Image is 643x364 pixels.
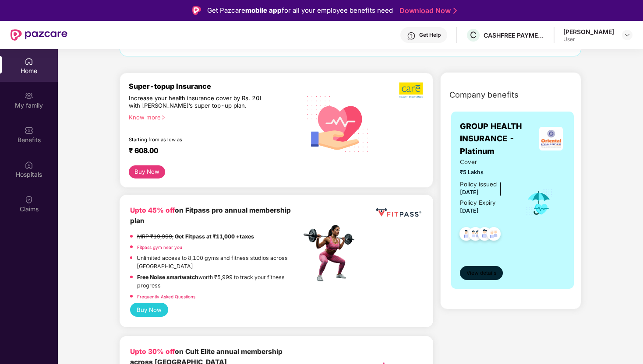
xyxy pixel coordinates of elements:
[137,254,301,271] p: Unlimited access to 8,100 gyms and fitness studios across [GEOGRAPHIC_DATA]
[460,157,512,167] span: Cover
[129,114,296,120] div: Know more
[470,30,477,40] span: C
[449,89,519,101] span: Company benefits
[25,126,33,135] img: svg+xml;base64,PHN2ZyBpZD0iQmVuZWZpdHMiIHhtbG5zPSJodHRwOi8vd3d3LnczLm9yZy8yMDAwL3N2ZyIgd2lkdGg9Ij...
[399,6,454,15] a: Download Now
[175,233,254,240] strong: Get Fitpass at ₹11,000 +taxes
[466,269,496,277] span: View details
[192,6,201,15] img: Logo
[207,5,393,16] div: Get Pazcare for all your employee benefits need
[465,224,486,246] img: svg+xml;base64,PHN2ZyB4bWxucz0iaHR0cDovL3d3dy53My5vcmcvMjAwMC9zdmciIHdpZHRoPSI0OC45MTUiIGhlaWdodD...
[460,266,503,280] button: View details
[460,207,479,214] span: [DATE]
[460,168,512,176] span: ₹5 Lakhs
[25,161,33,169] img: svg+xml;base64,PHN2ZyBpZD0iSG9zcGl0YWxzIiB4bWxucz0iaHR0cDovL3d3dy53My5vcmcvMjAwMC9zdmciIHdpZHRoPS...
[161,115,166,120] span: right
[460,189,479,196] span: [DATE]
[129,82,301,91] div: Super-topup Insurance
[25,91,33,100] img: svg+xml;base64,PHN2ZyB3aWR0aD0iMjAiIGhlaWdodD0iMjAiIHZpZXdCb3g9IjAgMCAyMCAyMCIgZmlsbD0ibm9uZSIgeG...
[460,198,496,207] div: Policy Expiry
[460,180,497,189] div: Policy issued
[130,347,175,356] b: Upto 30% off
[374,205,423,220] img: fppp.png
[129,94,263,110] div: Increase your health insurance cover by Rs. 20L with [PERSON_NAME]’s super top-up plan.
[245,6,282,14] strong: mobile app
[456,224,477,246] img: svg+xml;base64,PHN2ZyB4bWxucz0iaHR0cDovL3d3dy53My5vcmcvMjAwMC9zdmciIHdpZHRoPSI0OC45NDMiIGhlaWdodD...
[137,273,301,290] p: worth ₹5,999 to track your fitness progress
[137,233,173,240] del: MRP ₹19,999,
[301,223,362,284] img: fpp.png
[129,146,292,157] div: ₹ 608.00
[137,274,198,280] strong: Free Noise smartwatch
[25,57,33,66] img: svg+xml;base64,PHN2ZyBpZD0iSG9tZSIgeG1sbnM9Imh0dHA6Ly93d3cudzMub3JnLzIwMDAvc3ZnIiB3aWR0aD0iMjAiIG...
[137,294,197,299] a: Frequently Asked Questions!
[525,189,553,217] img: icon
[130,303,168,316] button: Buy Now
[419,31,441,38] div: Get Help
[483,224,505,246] img: svg+xml;base64,PHN2ZyB4bWxucz0iaHR0cDovL3d3dy53My5vcmcvMjAwMC9zdmciIHdpZHRoPSI0OC45NDMiIGhlaWdodD...
[137,245,182,250] a: Fitpass gym near you
[301,86,375,161] img: svg+xml;base64,PHN2ZyB4bWxucz0iaHR0cDovL3d3dy53My5vcmcvMjAwMC9zdmciIHhtbG5zOnhsaW5rPSJodHRwOi8vd3...
[563,28,614,36] div: [PERSON_NAME]
[624,31,631,38] img: svg+xml;base64,PHN2ZyBpZD0iRHJvcGRvd24tMzJ4MzIiIHhtbG5zPSJodHRwOi8vd3d3LnczLm9yZy8yMDAwL3N2ZyIgd2...
[453,6,457,15] img: Stroke
[474,224,495,246] img: svg+xml;base64,PHN2ZyB4bWxucz0iaHR0cDovL3d3dy53My5vcmcvMjAwMC9zdmciIHdpZHRoPSI0OC45NDMiIGhlaWdodD...
[11,29,67,41] img: New Pazcare Logo
[407,31,416,40] img: svg+xml;base64,PHN2ZyBpZD0iSGVscC0zMngzMiIgeG1sbnM9Imh0dHA6Ly93d3cudzMub3JnLzIwMDAvc3ZnIiB3aWR0aD...
[399,82,424,98] img: b5dec4f62d2307b9de63beb79f102df3.png
[130,206,175,214] b: Upto 45% off
[539,127,563,150] img: insurerLogo
[129,165,165,178] button: Buy Now
[484,31,545,39] div: CASHFREE PAYMENTS INDIA PVT. LTD.
[129,136,264,143] div: Starting from as low as
[563,36,614,43] div: User
[460,120,537,157] span: GROUP HEALTH INSURANCE - Platinum
[130,206,291,225] b: on Fitpass pro annual membership plan
[25,195,33,204] img: svg+xml;base64,PHN2ZyBpZD0iQ2xhaW0iIHhtbG5zPSJodHRwOi8vd3d3LnczLm9yZy8yMDAwL3N2ZyIgd2lkdGg9IjIwIi...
